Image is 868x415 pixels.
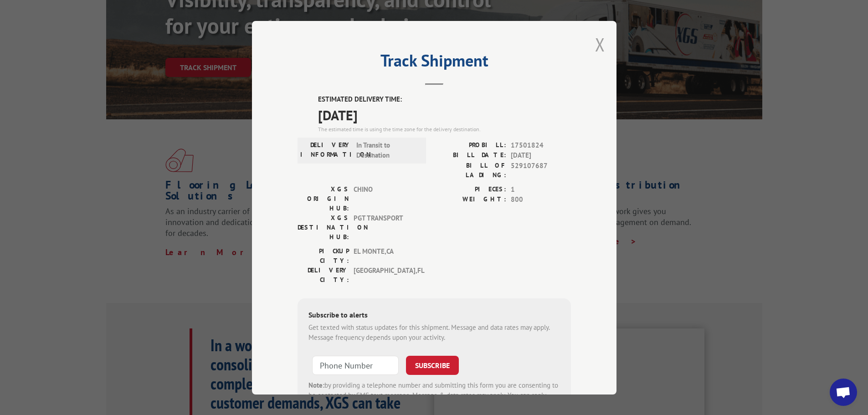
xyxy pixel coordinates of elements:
[318,125,571,133] div: The estimated time is using the time zone for the delivery destination.
[434,150,506,161] label: BILL DATE:
[595,32,605,56] button: Close modal
[511,140,571,150] span: 17501824
[511,160,571,179] span: 529107687
[511,195,571,205] span: 800
[434,195,506,205] label: WEIGHT:
[300,140,352,160] label: DELIVERY INFORMATION:
[511,184,571,195] span: 1
[434,160,506,179] label: BILL OF LADING:
[354,246,415,265] span: EL MONTE , CA
[312,355,399,374] input: Phone Number
[298,265,349,284] label: DELIVERY CITY:
[318,94,571,105] label: ESTIMATED DELIVERY TIME:
[830,379,857,406] div: Open chat
[308,380,324,389] strong: Note:
[308,309,560,322] div: Subscribe to alerts
[356,140,418,160] span: In Transit to Destination
[406,355,459,374] button: SUBSCRIBE
[298,184,349,213] label: XGS ORIGIN HUB:
[354,184,415,213] span: CHINO
[318,104,571,125] span: [DATE]
[511,150,571,161] span: [DATE]
[308,322,560,343] div: Get texted with status updates for this shipment. Message and data rates may apply. Message frequ...
[298,54,571,72] h2: Track Shipment
[354,213,415,241] span: PGT TRANSPORT
[434,184,506,195] label: PIECES:
[298,246,349,265] label: PICKUP CITY:
[298,213,349,241] label: XGS DESTINATION HUB:
[434,140,506,150] label: PROBILL:
[354,265,415,284] span: [GEOGRAPHIC_DATA] , FL
[308,380,560,411] div: by providing a telephone number and submitting this form you are consenting to be contacted by SM...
